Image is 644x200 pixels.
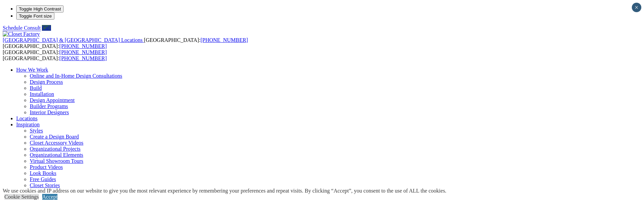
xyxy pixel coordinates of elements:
[30,128,43,133] a: Styles
[30,164,63,170] a: Product Videos
[30,109,69,115] a: Interior Designers
[30,170,56,176] a: Look Books
[16,5,64,12] button: Toggle High Contrast
[30,152,83,158] a: Organizational Elements
[16,67,48,73] a: How We Work
[30,182,60,188] a: Closet Stories
[59,55,107,61] a: [PHONE_NUMBER]
[30,158,83,164] a: Virtual Showroom Tours
[200,37,248,43] a: [PHONE_NUMBER]
[16,122,40,127] a: Inspiration
[3,37,248,49] span: [GEOGRAPHIC_DATA]: [GEOGRAPHIC_DATA]:
[16,12,54,20] button: Toggle Font size
[30,134,79,140] a: Create a Design Board
[19,14,52,19] span: Toggle Font size
[3,25,41,31] a: Schedule Consult
[59,43,107,49] a: [PHONE_NUMBER]
[3,49,107,61] span: [GEOGRAPHIC_DATA]: [GEOGRAPHIC_DATA]:
[30,79,63,85] a: Design Process
[30,73,122,79] a: Online and In-Home Design Consultations
[3,31,40,37] img: Closet Factory
[42,25,51,31] a: Call
[632,3,641,12] button: Close
[30,91,54,97] a: Installation
[16,116,38,121] a: Locations
[30,176,56,182] a: Free Guides
[19,6,61,11] span: Toggle High Contrast
[4,194,39,200] a: Cookie Settings
[3,37,144,43] a: [GEOGRAPHIC_DATA] & [GEOGRAPHIC_DATA] Locations
[30,97,75,103] a: Design Appointment
[30,85,42,91] a: Build
[30,146,80,152] a: Organizational Projects
[59,49,107,55] a: [PHONE_NUMBER]
[42,194,57,200] a: Accept
[3,188,446,194] div: We use cookies and IP address on our website to give you the most relevant experience by remember...
[30,103,68,109] a: Builder Programs
[3,37,143,43] span: [GEOGRAPHIC_DATA] & [GEOGRAPHIC_DATA] Locations
[30,140,83,146] a: Closet Accessory Videos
